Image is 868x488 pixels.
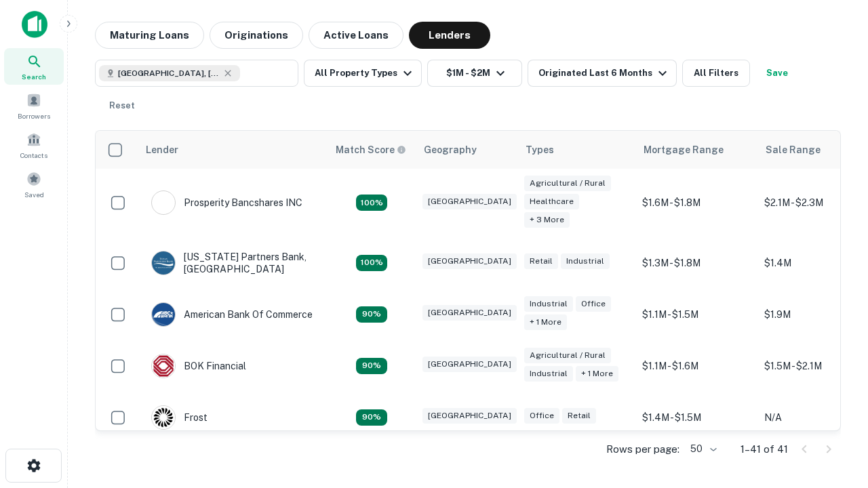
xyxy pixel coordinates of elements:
[561,253,610,269] div: Industrial
[409,22,490,49] button: Lenders
[524,176,611,191] div: Agricultural / Rural
[356,255,387,271] div: Matching Properties: 4, hasApolloMatch: undefined
[151,251,314,275] div: [US_STATE] Partners Bank, [GEOGRAPHIC_DATA]
[151,354,246,378] div: BOK Financial
[766,142,821,158] div: Sale Range
[755,60,799,87] button: Save your search to get updates of matches that match your search criteria.
[356,358,387,374] div: Matching Properties: 3, hasApolloMatch: undefined
[644,142,724,158] div: Mortgage Range
[526,142,554,158] div: Types
[682,60,750,87] button: All Filters
[422,408,517,424] div: [GEOGRAPHIC_DATA]
[606,441,679,457] p: Rows per page:
[20,150,47,161] span: Contacts
[422,253,517,269] div: [GEOGRAPHIC_DATA]
[336,142,403,157] h6: Match Score
[576,296,611,312] div: Office
[151,190,302,215] div: Prosperity Bancshares INC
[4,166,64,203] a: Saved
[800,380,868,445] iframe: Chat Widget
[152,354,175,378] img: picture
[146,142,178,158] div: Lender
[210,22,303,49] button: Originations
[524,194,579,209] div: Healthcare
[524,296,573,312] div: Industrial
[524,348,611,363] div: Agricultural / Rural
[328,131,416,169] th: Capitalize uses an advanced AI algorithm to match your search with the best lender. The match sco...
[304,60,422,87] button: All Property Types
[356,195,387,211] div: Matching Properties: 6, hasApolloMatch: undefined
[152,191,175,214] img: picture
[635,289,757,340] td: $1.1M - $1.5M
[151,405,208,430] div: Frost
[100,92,144,119] button: Reset
[562,408,596,424] div: Retail
[152,303,175,326] img: picture
[416,131,517,169] th: Geography
[635,392,757,443] td: $1.4M - $1.5M
[22,11,47,38] img: capitalize-icon.png
[4,48,64,85] a: Search
[138,131,328,169] th: Lender
[152,406,175,429] img: picture
[424,142,477,158] div: Geography
[336,142,406,157] div: Capitalize uses an advanced AI algorithm to match your search with the best lender. The match sco...
[18,110,50,121] span: Borrowers
[517,131,635,169] th: Types
[309,22,403,49] button: Active Loans
[635,340,757,392] td: $1.1M - $1.6M
[576,366,618,382] div: + 1 more
[427,60,522,87] button: $1M - $2M
[741,441,788,457] p: 1–41 of 41
[422,305,517,321] div: [GEOGRAPHIC_DATA]
[524,212,570,228] div: + 3 more
[524,366,573,382] div: Industrial
[4,87,64,124] a: Borrowers
[635,131,757,169] th: Mortgage Range
[422,357,517,372] div: [GEOGRAPHIC_DATA]
[24,189,44,200] span: Saved
[538,65,671,81] div: Originated Last 6 Months
[22,71,46,82] span: Search
[528,60,677,87] button: Originated Last 6 Months
[524,253,558,269] div: Retail
[685,439,719,459] div: 50
[635,237,757,289] td: $1.3M - $1.8M
[152,251,175,274] img: picture
[95,22,204,49] button: Maturing Loans
[356,306,387,323] div: Matching Properties: 3, hasApolloMatch: undefined
[118,67,220,79] span: [GEOGRAPHIC_DATA], [GEOGRAPHIC_DATA], [GEOGRAPHIC_DATA]
[524,314,567,330] div: + 1 more
[356,409,387,426] div: Matching Properties: 3, hasApolloMatch: undefined
[4,127,64,163] a: Contacts
[524,408,559,424] div: Office
[151,302,313,327] div: American Bank Of Commerce
[635,169,757,237] td: $1.6M - $1.8M
[422,194,517,209] div: [GEOGRAPHIC_DATA]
